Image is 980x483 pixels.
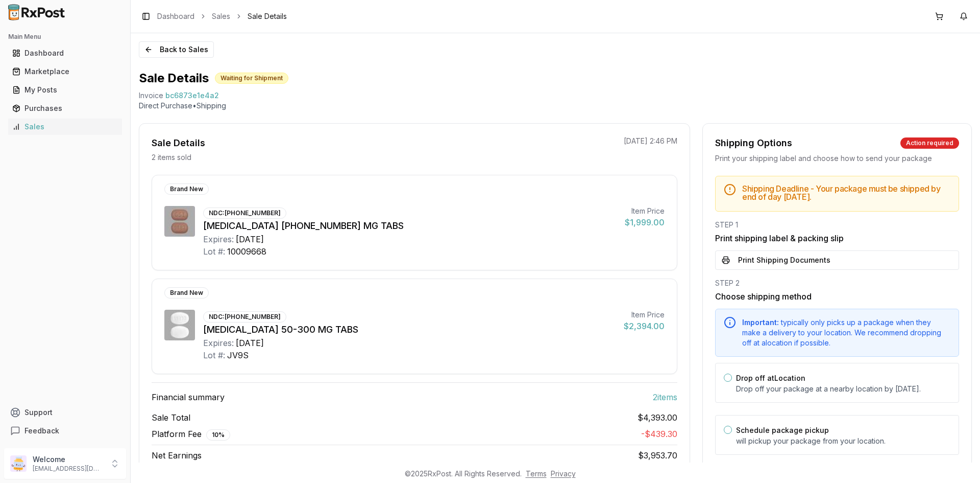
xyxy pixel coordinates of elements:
p: Welcome [33,454,104,465]
div: 10009668 [227,245,266,258]
div: JV9S [227,349,249,361]
span: bc6873e1e4a2 [165,90,219,101]
button: Marketplace [4,63,126,80]
button: Sales [4,119,126,135]
div: [DATE] [236,233,264,245]
div: Sales [12,122,118,132]
span: $4,393.00 [638,411,677,424]
div: Lot #: [203,349,225,361]
a: Purchases [8,99,122,118]
p: will pickup your package from your location. [736,436,950,446]
div: STEP 1 [715,220,959,230]
div: Shipping Options [715,136,792,150]
div: Brand New [164,183,209,195]
p: [DATE] 2:46 PM [624,136,677,146]
img: Dovato 50-300 MG TABS [164,310,195,340]
p: Direct Purchase • Shipping [139,101,972,111]
button: Dashboard [4,45,126,61]
p: 2 items sold [152,152,191,163]
div: Sale Details [152,136,205,150]
div: Lot #: [203,245,225,258]
span: Sale Details [248,11,287,21]
div: [MEDICAL_DATA] 50-300 MG TABS [203,323,616,337]
div: typically only picks up a package when they make a delivery to your location. We recommend droppi... [742,317,950,348]
span: 2 item s [653,391,677,403]
span: Platform Fee [152,428,230,441]
span: Net Earnings [152,449,202,462]
h2: Main Menu [8,33,122,41]
button: Back to Sales [139,41,214,58]
h5: Shipping Deadline - Your package must be shipped by end of day [DATE] . [742,185,950,201]
div: 10 % [206,429,230,441]
div: $2,394.00 [624,320,665,332]
div: Dashboard [12,48,118,58]
a: Terms [526,469,547,478]
div: Purchases [12,103,118,113]
div: Brand New [164,287,209,298]
img: User avatar [10,455,27,472]
div: Invoice [139,90,163,101]
a: Sales [212,11,230,21]
div: STEP 2 [715,278,959,288]
nav: breadcrumb [157,11,287,21]
button: Purchases [4,100,126,117]
div: Waiting for Shipment [215,73,288,84]
div: Action required [900,137,959,149]
label: Drop off at Location [736,374,805,382]
a: Privacy [551,469,576,478]
div: $1,999.00 [625,216,665,228]
div: Expires: [203,233,234,245]
h1: Sale Details [139,70,209,86]
a: Dashboard [157,11,194,21]
span: Important: [742,318,779,327]
button: Support [4,403,126,422]
a: Dashboard [8,44,122,62]
div: My Posts [12,85,118,95]
button: Print Shipping Documents [715,250,959,270]
span: Financial summary [152,391,225,403]
span: $3,953.70 [638,450,677,461]
div: NDC: [PHONE_NUMBER] [203,208,286,219]
span: Feedback [24,426,59,436]
div: Item Price [625,206,665,216]
p: [EMAIL_ADDRESS][DOMAIN_NAME] [33,465,104,473]
div: Item Price [624,310,665,320]
div: NDC: [PHONE_NUMBER] [203,311,286,323]
div: Expires: [203,337,234,349]
button: Feedback [4,422,126,440]
p: Drop off your package at a nearby location by [DATE] . [736,384,950,394]
div: Print your shipping label and choose how to send your package [715,153,959,164]
span: - $439.30 [641,429,677,439]
span: Sale Total [152,411,190,424]
h3: Print shipping label & packing slip [715,232,959,244]
div: [DATE] [236,337,264,349]
img: Biktarvy 50-200-25 MG TABS [164,206,195,237]
div: [MEDICAL_DATA] [PHONE_NUMBER] MG TABS [203,219,617,233]
a: My Posts [8,81,122,99]
a: Sales [8,118,122,136]
h3: Choose shipping method [715,290,959,303]
div: Marketplace [12,66,118,77]
a: Marketplace [8,62,122,81]
label: Schedule package pickup [736,426,829,434]
button: My Posts [4,82,126,98]
img: RxPost Logo [4,4,69,20]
